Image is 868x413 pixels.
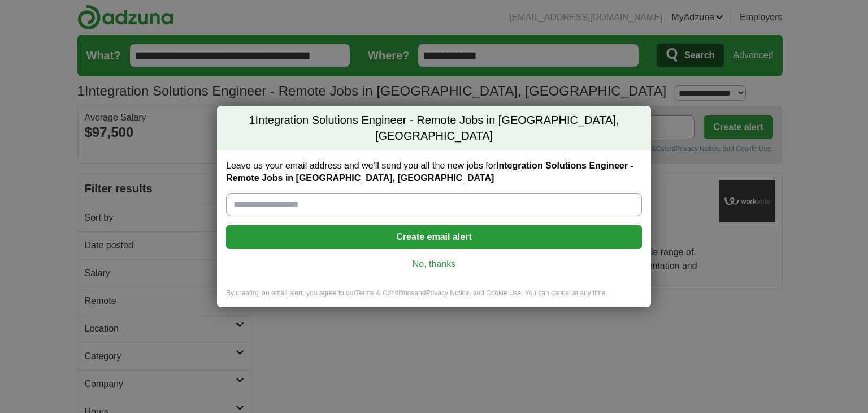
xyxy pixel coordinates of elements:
button: Create email alert [226,225,642,249]
span: 1 [249,113,255,128]
a: No, thanks [235,258,633,270]
a: Privacy Notice [426,289,470,297]
a: Terms & Conditions [355,289,414,297]
label: Leave us your email address and we'll send you all the new jobs for [226,160,642,184]
div: By creating an email alert, you agree to our and , and Cookie Use. You can cancel at any time. [217,289,651,307]
h2: Integration Solutions Engineer - Remote Jobs in [GEOGRAPHIC_DATA], [GEOGRAPHIC_DATA] [217,106,651,150]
